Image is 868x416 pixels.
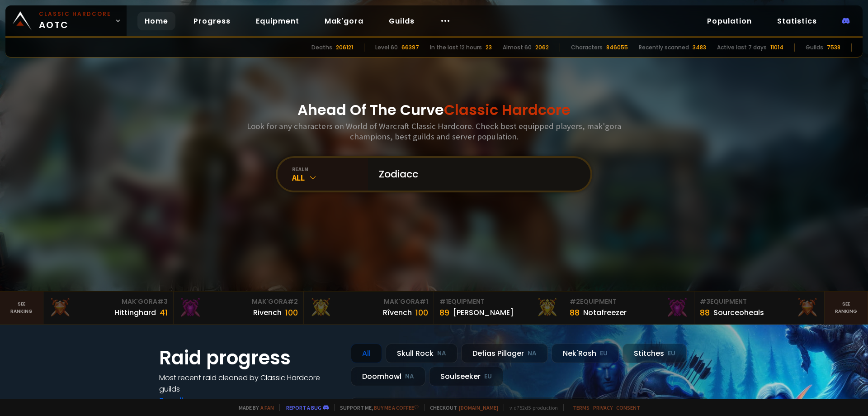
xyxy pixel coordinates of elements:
[535,43,549,52] div: 2062
[383,307,412,318] div: Rîvench
[374,404,419,411] a: Buy me a coffee
[439,297,558,306] div: Equipment
[159,395,218,406] a: See all progress
[439,306,449,319] div: 89
[570,297,580,306] span: # 2
[297,99,571,121] h1: Ahead Of The Curve
[249,12,307,30] a: Equipment
[39,10,111,32] span: AOTC
[401,43,419,52] div: 66397
[179,297,298,306] div: Mak'Gora
[309,297,428,306] div: Mak'Gora
[243,121,625,142] h3: Look for any characters on World of Warcraft Classic Hardcore. Check best equipped players, mak'g...
[700,306,710,319] div: 88
[375,43,398,52] div: Level 60
[503,43,532,52] div: Almost 60
[583,307,627,318] div: Notafreezer
[43,292,174,324] a: Mak'Gora#3Hittinghard41
[286,404,321,411] a: Report a bug
[382,12,422,30] a: Guilds
[311,43,332,52] div: Deaths
[415,306,428,319] div: 100
[420,297,428,306] span: # 1
[424,404,498,411] span: Checkout
[616,404,640,411] a: Consent
[317,12,371,30] a: Mak'gora
[405,372,414,381] small: NA
[571,43,603,52] div: Characters
[459,404,498,411] a: [DOMAIN_NAME]
[5,5,127,36] a: Classic HardcoreAOTC
[453,307,514,318] div: [PERSON_NAME]
[668,349,675,358] small: EU
[437,349,446,358] small: NA
[570,297,689,306] div: Equipment
[137,12,175,30] a: Home
[336,43,353,52] div: 206121
[806,43,823,52] div: Guilds
[770,43,783,52] div: 11014
[233,404,274,411] span: Made by
[504,404,558,411] span: v. d752d5 - production
[253,307,282,318] div: Rivench
[700,297,819,306] div: Equipment
[693,43,706,52] div: 3483
[639,43,689,52] div: Recently scanned
[292,166,368,172] div: realm
[260,404,274,411] a: a fan
[600,349,608,358] small: EU
[49,297,168,306] div: Mak'Gora
[486,43,492,52] div: 23
[564,292,694,324] a: #2Equipment88Notafreezer
[304,292,434,324] a: Mak'Gora#1Rîvench100
[825,292,868,324] a: Seeranking
[334,404,419,411] span: Support me,
[700,12,759,30] a: Population
[528,349,537,358] small: NA
[39,10,111,18] small: Classic Hardcore
[430,43,482,52] div: In the last 12 hours
[434,292,564,324] a: #1Equipment89[PERSON_NAME]
[373,158,580,191] input: Search a character...
[429,367,503,386] div: Soulseeker
[439,297,448,306] span: # 1
[606,43,628,52] div: 846055
[694,292,825,324] a: #3Equipment88Sourceoheals
[386,344,458,363] div: Skull Rock
[713,307,764,318] div: Sourceoheals
[461,344,548,363] div: Defias Pillager
[159,372,340,395] h4: Most recent raid cleaned by Classic Hardcore guilds
[717,43,767,52] div: Active last 7 days
[570,306,580,319] div: 88
[159,344,340,372] h1: Raid progress
[484,372,492,381] small: EU
[700,297,710,306] span: # 3
[593,404,613,411] a: Privacy
[285,306,298,319] div: 100
[157,297,168,306] span: # 3
[444,100,571,120] span: Classic Hardcore
[623,344,687,363] div: Stitches
[827,43,840,52] div: 7538
[573,404,590,411] a: Terms
[288,297,298,306] span: # 2
[351,367,425,386] div: Doomhowl
[114,307,156,318] div: Hittinghard
[160,306,168,319] div: 41
[186,12,238,30] a: Progress
[552,344,619,363] div: Nek'Rosh
[351,344,382,363] div: All
[292,172,368,183] div: All
[770,12,824,30] a: Statistics
[174,292,304,324] a: Mak'Gora#2Rivench100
